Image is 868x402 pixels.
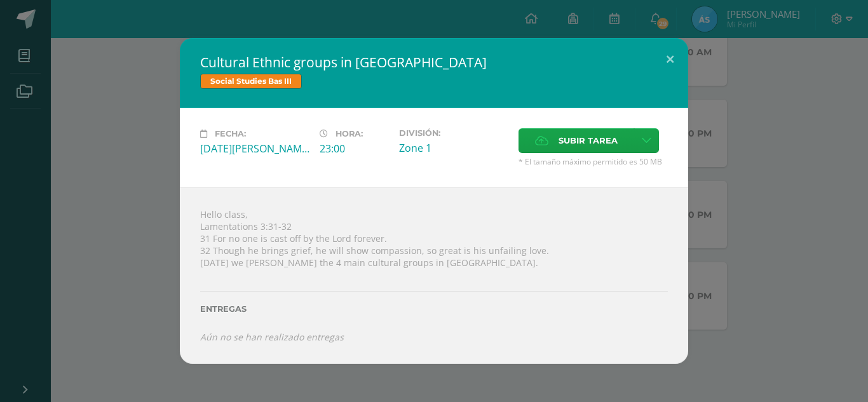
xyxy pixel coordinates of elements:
[519,156,668,167] span: * El tamaño máximo permitido es 50 MB
[180,187,688,364] div: Hello class, Lamentations 3:31-32 31 For no one is cast off by the Lord forever. 32 Though he bri...
[200,53,668,71] h2: Cultural Ethnic groups in [GEOGRAPHIC_DATA]
[652,38,688,81] button: Close (Esc)
[559,129,618,152] span: Subir tarea
[200,304,668,314] label: Entregas
[399,141,508,155] div: Zone 1
[320,142,389,156] div: 23:00
[336,129,363,138] span: Hora:
[399,128,508,138] label: División:
[200,331,344,343] i: Aún no se han realizado entregas
[200,142,309,156] div: [DATE][PERSON_NAME]
[200,74,302,89] span: Social Studies Bas III
[215,129,246,138] span: Fecha:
